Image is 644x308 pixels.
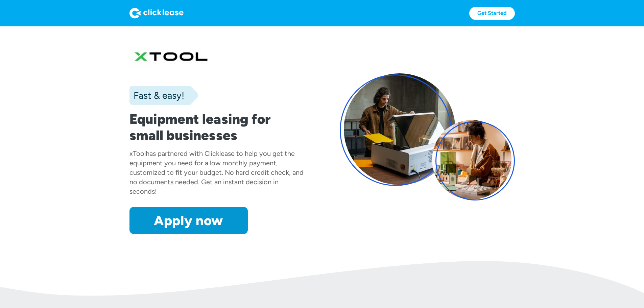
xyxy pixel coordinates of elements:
[469,7,515,20] a: Get Started
[129,149,146,158] div: xTool
[129,8,184,19] img: Logo
[129,207,248,234] a: Apply now
[129,89,184,102] div: Fast & easy!
[129,111,305,143] h1: Equipment leasing for small businesses
[129,149,304,195] div: has partnered with Clicklease to help you get the equipment you need for a low monthly payment, c...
